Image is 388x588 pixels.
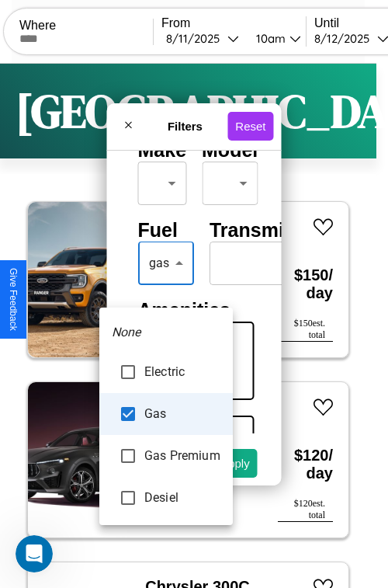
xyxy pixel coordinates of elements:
[112,323,141,342] em: None
[8,268,19,331] div: Give Feedback
[144,363,220,381] span: Electric
[144,489,220,507] span: Desiel
[144,447,220,465] span: Gas Premium
[16,535,53,572] iframe: Intercom live chat
[144,405,220,423] span: Gas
